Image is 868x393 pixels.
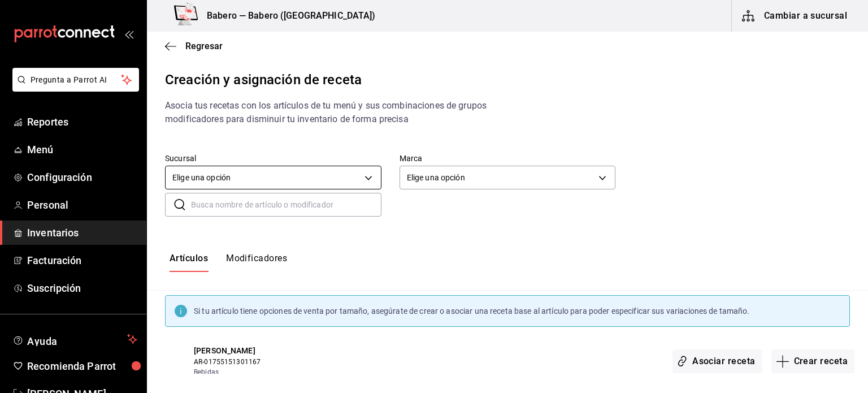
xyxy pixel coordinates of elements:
[31,74,121,86] span: Pregunta a Parrot AI
[672,349,762,373] button: Asociar receta
[194,345,346,357] span: [PERSON_NAME]
[124,29,133,38] button: open_drawer_menu
[198,9,376,23] h3: Babero — Babero ([GEOGRAPHIC_DATA])
[27,142,137,157] span: Menú
[165,70,850,90] div: Creación y asignación de receta
[27,253,137,268] span: Facturación
[27,114,137,129] span: Reportes
[27,280,137,296] span: Suscripción
[27,197,137,213] span: Personal
[165,154,381,162] label: Sucursal
[165,100,487,124] span: Asocia tus recetas con los artículos de tu menú y sus combinaciones de grupos modificadores para ...
[185,41,223,51] span: Regresar
[165,41,223,51] button: Regresar
[194,305,750,317] div: Si tu artículo tiene opciones de venta por tamaño, asegúrate de crear o asociar una receta base a...
[12,68,139,92] button: Pregunta a Parrot AI
[27,359,137,374] span: Recomienda Parrot
[194,367,346,377] span: Bebidas
[771,349,855,373] button: Crear receta
[191,193,381,216] input: Busca nombre de artículo o modificador
[27,332,123,346] span: Ayuda
[194,357,346,367] span: AR-01755151301167
[27,225,137,240] span: Inventarios
[170,253,208,272] button: Artículos
[8,82,139,94] a: Pregunta a Parrot AI
[27,170,137,185] span: Configuración
[165,166,381,189] div: Elige una opción
[400,166,616,189] div: Elige una opción
[226,253,287,272] button: Modificadores
[170,253,287,272] div: navigation tabs
[400,154,616,162] label: Marca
